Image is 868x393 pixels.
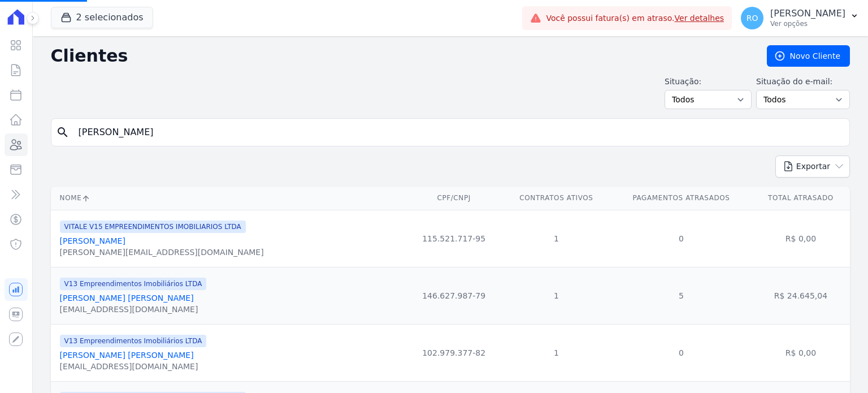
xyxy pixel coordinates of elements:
[72,121,845,144] input: Buscar por nome, CPF ou e-mail
[60,335,207,347] span: V13 Empreendimentos Imobiliários LTDA
[775,156,850,178] button: Exportar
[60,236,125,245] a: [PERSON_NAME]
[406,267,502,324] td: 146.627.987-79
[60,278,207,290] span: V13 Empreendimentos Imobiliários LTDA
[60,351,194,360] a: [PERSON_NAME] [PERSON_NAME]
[502,187,611,210] th: Contratos Ativos
[770,8,845,19] p: [PERSON_NAME]
[60,221,246,233] span: VITALE V15 EMPREENDIMENTOS IMOBILIARIOS LTDA
[546,12,724,24] span: Você possui fatura(s) em atraso.
[770,19,845,28] p: Ver opções
[611,267,752,324] td: 5
[51,187,406,210] th: Nome
[406,324,502,381] td: 102.979.377-82
[502,267,611,324] td: 1
[406,187,502,210] th: CPF/CNPJ
[56,126,70,139] i: search
[60,304,207,315] div: [EMAIL_ADDRESS][DOMAIN_NAME]
[60,361,207,372] div: [EMAIL_ADDRESS][DOMAIN_NAME]
[752,324,850,381] td: R$ 0,00
[60,247,264,258] div: [PERSON_NAME][EMAIL_ADDRESS][DOMAIN_NAME]
[675,14,724,23] a: Ver detalhes
[502,210,611,267] td: 1
[665,76,752,88] label: Situação:
[756,76,850,88] label: Situação do e-mail:
[502,324,611,381] td: 1
[752,210,850,267] td: R$ 0,00
[747,14,758,22] span: RO
[752,187,850,210] th: Total Atrasado
[51,7,153,28] button: 2 selecionados
[767,45,850,67] a: Novo Cliente
[406,210,502,267] td: 115.521.717-95
[611,187,752,210] th: Pagamentos Atrasados
[732,2,868,34] button: RO [PERSON_NAME] Ver opções
[60,293,194,303] a: [PERSON_NAME] [PERSON_NAME]
[51,46,749,66] h2: Clientes
[611,210,752,267] td: 0
[752,267,850,324] td: R$ 24.645,04
[611,324,752,381] td: 0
